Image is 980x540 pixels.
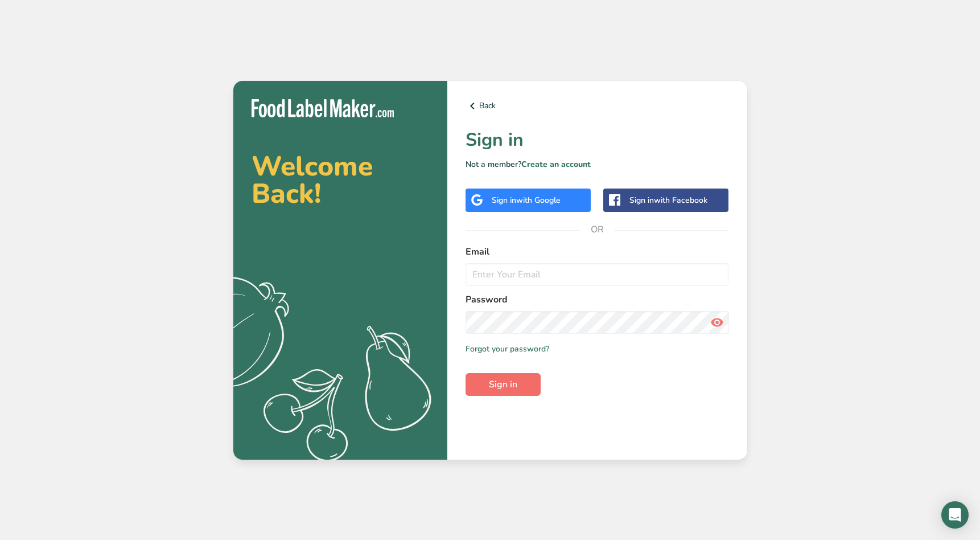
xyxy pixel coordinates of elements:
h2: Welcome Back! [252,153,429,207]
a: Back [466,99,729,113]
img: Food Label Maker [252,99,394,118]
div: Sign in [629,194,707,206]
span: Sign in [489,378,517,391]
span: with Google [516,195,561,206]
button: Sign in [466,373,541,396]
a: Forgot your password? [466,343,549,355]
p: Not a member? [466,158,729,170]
div: Sign in [492,194,561,206]
input: Enter Your Email [466,263,729,286]
div: Open Intercom Messenger [941,501,969,529]
span: OR [580,212,614,247]
label: Email [466,245,729,259]
span: with Facebook [654,195,707,206]
h1: Sign in [466,126,729,154]
label: Password [466,293,729,306]
a: Create an account [521,159,591,170]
